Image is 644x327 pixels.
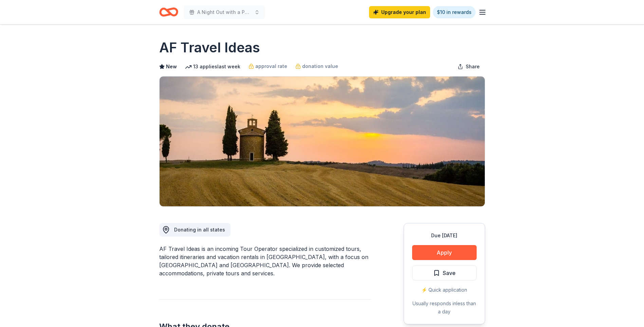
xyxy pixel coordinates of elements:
[174,227,225,233] span: Donating in all states
[184,5,265,19] button: A Night Out with a Purpose: Inaugural BASIS Charter Schools Gala
[159,245,371,277] div: AF Travel Ideas is an incoming Tour Operator specialized in customized tours, tailored itinerarie...
[249,62,287,70] a: approval rate
[443,269,456,277] span: Save
[412,286,477,294] div: ⚡️ Quick application
[452,60,485,73] button: Share
[412,231,477,240] div: Due [DATE]
[433,6,476,18] a: $10 in rewards
[412,265,477,280] button: Save
[185,63,240,71] div: 13 applies last week
[466,63,480,71] span: Share
[412,299,477,316] div: Usually responds in less than a day
[255,62,287,70] span: approval rate
[159,4,178,20] a: Home
[166,63,177,71] span: New
[197,8,252,16] span: A Night Out with a Purpose: Inaugural BASIS Charter Schools Gala
[369,6,430,18] a: Upgrade your plan
[412,245,477,260] button: Apply
[295,62,338,70] a: donation value
[159,38,260,57] h1: AF Travel Ideas
[160,76,485,206] img: Image for AF Travel Ideas
[302,62,338,70] span: donation value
